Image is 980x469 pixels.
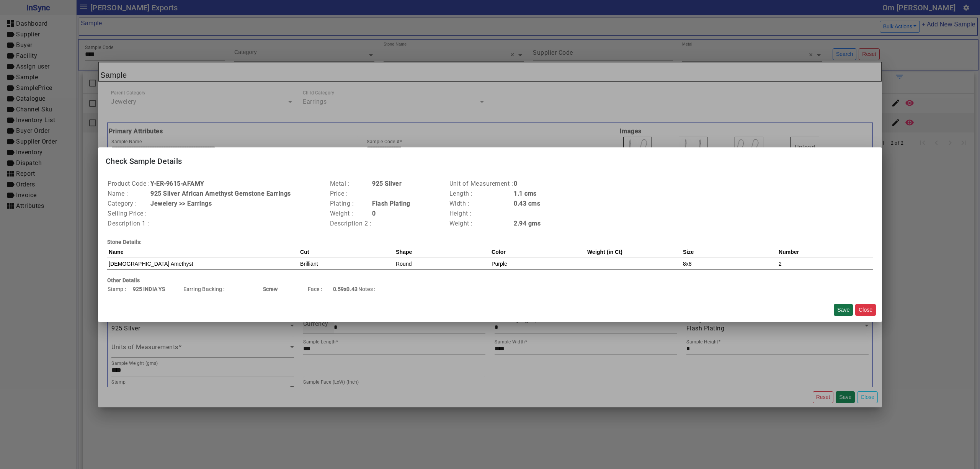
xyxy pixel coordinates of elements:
td: Description 1 : [107,219,150,229]
td: Earring Backing : [183,284,263,294]
td: Round [394,258,490,270]
button: Close [855,304,876,316]
td: Description 2 : [330,219,372,229]
th: Name [107,246,299,258]
b: 0 [372,210,376,217]
td: Metal : [330,179,372,189]
b: Y-ER-9615-AFAMY [150,180,204,187]
td: Length : [449,189,514,199]
b: 925 Silver [372,180,402,187]
td: 2 [777,258,873,270]
td: Stamp : [107,284,132,294]
b: 925 INDIA YS [133,286,165,292]
td: Selling Price : [107,209,150,219]
td: Category : [107,199,150,209]
b: Screw [263,286,278,292]
b: Stone Details: [107,239,142,245]
td: Name : [107,189,150,199]
th: Size [681,246,777,258]
td: Width : [449,199,514,209]
button: Save [834,304,853,316]
td: Face : [307,284,333,294]
b: 1.1 cms [514,190,537,197]
b: 0.43 cms [514,200,540,207]
b: 0 [514,180,518,187]
td: Height : [449,209,514,219]
td: Plating : [330,199,372,209]
b: Jewelery >> Earrings [150,200,212,207]
td: Brilliant [299,258,394,270]
td: 8x8 [681,258,777,270]
td: Price : [330,189,372,199]
th: Color [490,246,586,258]
th: Number [777,246,873,258]
td: Weight : [330,209,372,219]
td: Unit of Measurement : [449,179,514,189]
b: 0.59x0.43 [333,286,358,292]
b: 925 Silver African Amethyst Gemstone Earrings [150,190,291,197]
td: Notes : [358,284,383,294]
th: Cut [299,246,394,258]
b: Other Details [107,277,140,283]
th: Weight (in Ct) [586,246,681,258]
td: Weight : [449,219,514,229]
th: Shape [394,246,490,258]
mat-card-title: Check Sample Details [98,147,882,175]
td: Purple [490,258,586,270]
b: 2.94 gms [514,220,541,227]
td: Product Code : [107,179,150,189]
td: [DEMOGRAPHIC_DATA] Amethyst [107,258,299,270]
b: Flash Plating [372,200,410,207]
